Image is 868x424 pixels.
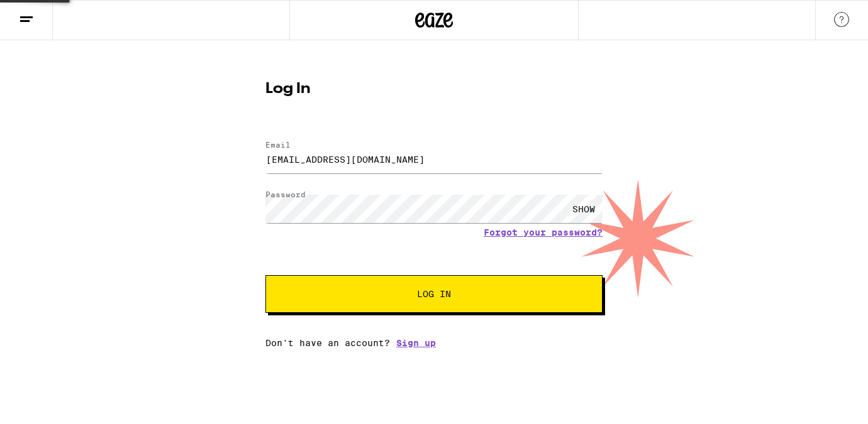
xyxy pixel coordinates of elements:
[265,145,603,173] input: Email
[265,141,291,149] label: Email
[265,82,603,97] h1: Log In
[417,290,451,298] span: Log In
[265,338,603,348] div: Don't have an account?
[396,338,436,348] a: Sign up
[265,190,306,198] label: Password
[484,227,603,237] a: Forgot your password?
[565,195,603,223] div: SHOW
[265,275,603,313] button: Log In
[8,9,91,19] span: Hi. Need any help?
